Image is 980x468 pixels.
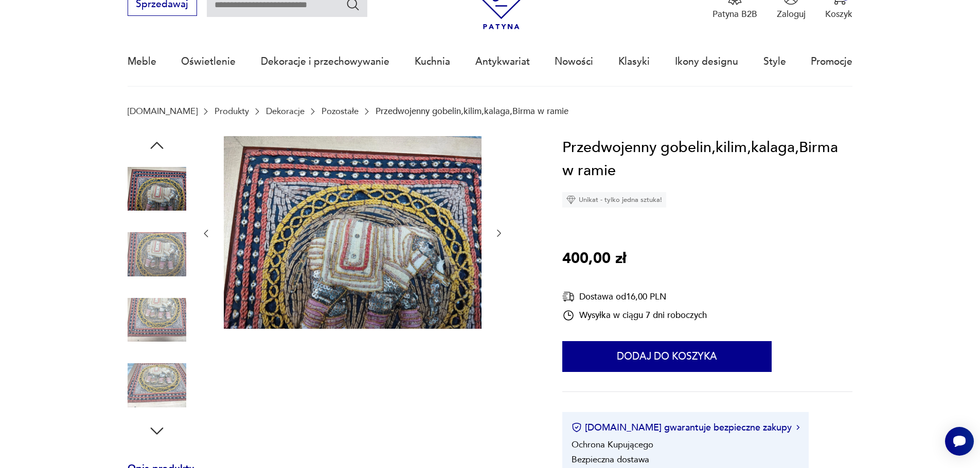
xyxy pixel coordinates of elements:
a: Sprzedawaj [128,1,197,9]
img: Ikona strzałki w prawo [796,425,799,430]
img: Zdjęcie produktu Przedwojenny gobelin,kilim,kalaga,Birma w ramie [128,291,186,349]
iframe: Smartsupp widget button [945,427,974,456]
a: Kuchnia [415,38,450,85]
p: Koszyk [825,8,852,20]
img: Ikona diamentu [566,195,576,204]
li: Bezpieczna dostawa [572,454,649,465]
p: 400,00 zł [562,247,626,271]
a: Klasyki [618,38,650,85]
a: Ikony designu [675,38,738,85]
p: Patyna B2B [712,8,757,20]
a: Dekoracje i przechowywanie [261,38,389,85]
img: Zdjęcie produktu Przedwojenny gobelin,kilim,kalaga,Birma w ramie [128,356,186,415]
button: Dodaj do koszyka [562,341,772,372]
a: Promocje [811,38,852,85]
a: Antykwariat [475,38,530,85]
a: Pozostałe [322,106,359,116]
img: Zdjęcie produktu Przedwojenny gobelin,kilim,kalaga,Birma w ramie [128,225,186,284]
a: [DOMAIN_NAME] [128,106,198,116]
a: Oświetlenie [181,38,236,85]
img: Zdjęcie produktu Przedwojenny gobelin,kilim,kalaga,Birma w ramie [224,136,482,329]
p: Zaloguj [777,8,806,20]
a: Produkty [215,106,249,116]
p: Przedwojenny gobelin,kilim,kalaga,Birma w ramie [376,106,568,116]
a: Meble [128,38,156,85]
li: Ochrona Kupującego [572,439,653,451]
a: Dekoracje [266,106,305,116]
img: Ikona certyfikatu [572,422,582,433]
div: Dostawa od 16,00 PLN [562,290,707,303]
div: Unikat - tylko jedna sztuka! [562,192,666,208]
a: Nowości [555,38,593,85]
a: Style [763,38,786,85]
div: Wysyłka w ciągu 7 dni roboczych [562,309,707,322]
h1: Przedwojenny gobelin,kilim,kalaga,Birma w ramie [562,136,852,183]
img: Zdjęcie produktu Przedwojenny gobelin,kilim,kalaga,Birma w ramie [128,160,186,218]
img: Ikona dostawy [562,290,575,303]
button: [DOMAIN_NAME] gwarantuje bezpieczne zakupy [572,421,799,434]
